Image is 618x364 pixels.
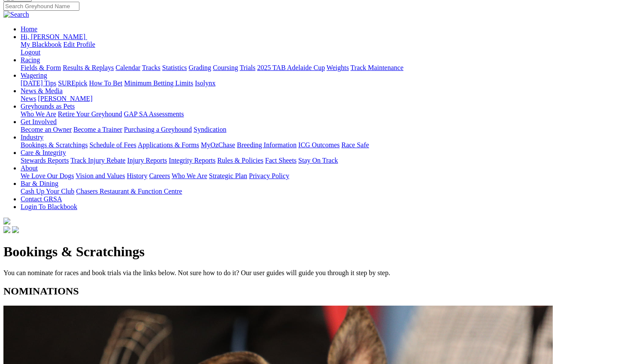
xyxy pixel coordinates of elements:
img: Search [3,11,29,18]
a: We Love Our Dogs [21,172,74,179]
a: Syndication [194,126,226,133]
a: Retire Your Greyhound [58,110,122,118]
a: Wagering [21,72,47,79]
a: Become a Trainer [73,126,122,133]
a: Integrity Reports [169,157,215,164]
span: Hi, [PERSON_NAME] [21,33,85,40]
a: Login To Blackbook [21,203,77,210]
a: Weights [327,64,349,71]
a: [PERSON_NAME] [38,95,92,102]
a: Cash Up Your Club [21,188,74,195]
a: Purchasing a Greyhound [124,126,192,133]
a: Vision and Values [76,172,125,179]
a: Privacy Policy [249,172,289,179]
a: Industry [21,133,43,141]
div: Racing [21,64,615,72]
a: Home [21,25,37,33]
a: [DATE] Tips [21,79,56,87]
a: Calendar [115,64,140,71]
a: Breeding Information [237,141,297,149]
img: facebook.svg [3,226,10,233]
a: Minimum Betting Limits [124,79,193,87]
div: Wagering [21,79,615,87]
div: Get Involved [21,126,615,133]
a: GAP SA Assessments [124,110,184,118]
a: Bar & Dining [21,180,58,187]
div: News & Media [21,95,615,103]
div: About [21,172,615,180]
a: Results & Replays [63,64,114,71]
a: About [21,164,38,172]
a: Statistics [162,64,187,71]
a: 2025 TAB Adelaide Cup [257,64,325,71]
a: Racing [21,56,40,64]
a: Tracks [142,64,161,71]
div: Industry [21,141,615,149]
a: Trials [239,64,255,71]
h2: NOMINATIONS [3,285,615,297]
a: Stewards Reports [21,157,69,164]
a: Track Injury Rebate [70,157,125,164]
a: Strategic Plan [209,172,247,179]
div: Bar & Dining [21,188,615,195]
a: SUREpick [58,79,87,87]
a: ICG Outcomes [298,141,339,149]
a: Stay On Track [298,157,338,164]
a: My Blackbook [21,41,62,48]
div: Hi, [PERSON_NAME] [21,41,615,56]
a: Race Safe [341,141,369,149]
a: Get Involved [21,118,57,125]
a: Care & Integrity [21,149,66,156]
a: Hi, [PERSON_NAME] [21,33,87,40]
h1: Bookings & Scratchings [3,244,615,260]
img: twitter.svg [12,226,19,233]
a: News [21,95,36,102]
a: News & Media [21,87,63,94]
a: History [127,172,147,179]
a: Isolynx [195,79,215,87]
a: Track Maintenance [351,64,403,71]
a: Bookings & Scratchings [21,141,88,149]
a: Who We Are [21,110,56,118]
img: logo-grsa-white.png [3,218,10,224]
div: Care & Integrity [21,157,615,164]
p: You can nominate for races and book trials via the links below. Not sure how to do it? Our user g... [3,269,615,277]
a: Fact Sheets [265,157,297,164]
a: Greyhounds as Pets [21,103,75,110]
a: Who We Are [172,172,207,179]
a: Contact GRSA [21,195,62,203]
a: Coursing [213,64,238,71]
a: Fields & Form [21,64,61,71]
a: How To Bet [89,79,123,87]
a: Schedule of Fees [89,141,136,149]
a: Rules & Policies [217,157,264,164]
div: Greyhounds as Pets [21,110,615,118]
a: MyOzChase [201,141,235,149]
a: Applications & Forms [138,141,199,149]
a: Chasers Restaurant & Function Centre [76,188,182,195]
a: Careers [149,172,170,179]
input: Search [3,2,79,11]
a: Grading [189,64,211,71]
a: Edit Profile [64,41,95,48]
a: Logout [21,49,40,56]
a: Become an Owner [21,126,72,133]
a: Injury Reports [127,157,167,164]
